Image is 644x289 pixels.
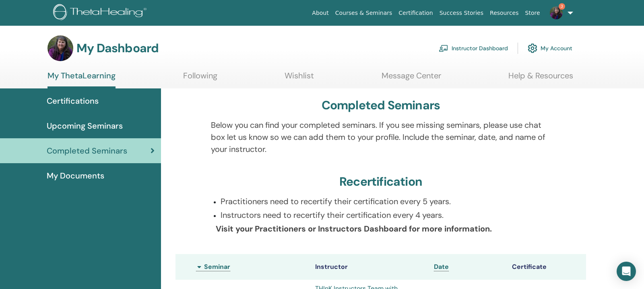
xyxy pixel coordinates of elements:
[439,39,508,57] a: Instructor Dashboard
[211,119,551,155] p: Below you can find your completed seminars. If you see missing seminars, please use chat box let ...
[47,170,104,182] span: My Documents
[487,6,522,20] a: Resources
[47,120,123,132] span: Upcoming Seminars
[528,39,572,57] a: My Account
[395,6,436,20] a: Certification
[183,71,217,86] a: Following
[528,41,537,55] img: cog.svg
[322,98,440,113] h3: Completed Seminars
[434,262,449,271] span: Date
[47,71,116,88] a: My ThetaLearning
[434,262,449,271] a: Date
[53,4,149,22] img: logo.png
[221,209,551,221] p: Instructors need to recertify their certification every 4 years.
[339,174,422,189] h3: Recertification
[522,6,543,20] a: Store
[309,6,332,20] a: About
[508,71,573,86] a: Help & Resources
[47,145,127,157] span: Completed Seminars
[216,223,492,234] b: Visit your Practitioners or Instructors Dashboard for more information.
[47,95,99,107] span: Certifications
[47,35,73,61] img: default.jpg
[436,6,487,20] a: Success Stories
[559,3,565,10] span: 3
[550,6,563,19] img: default.jpg
[285,71,314,86] a: Wishlist
[382,71,441,86] a: Message Center
[221,195,551,207] p: Practitioners need to recertify their certification every 5 years.
[311,254,430,280] th: Instructor
[332,6,396,20] a: Courses & Seminars
[617,262,636,281] div: Open Intercom Messenger
[439,45,448,52] img: chalkboard-teacher.svg
[508,254,586,280] th: Certificate
[76,41,159,55] h3: My Dashboard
